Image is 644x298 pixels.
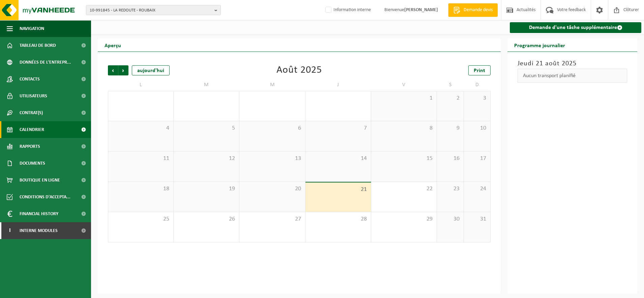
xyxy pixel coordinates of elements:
[448,3,498,17] a: Demande devis
[112,216,170,223] span: 25
[467,95,487,102] span: 3
[375,95,433,102] span: 1
[464,79,491,91] td: D
[132,65,170,75] div: aujourd'hui
[375,185,433,193] span: 22
[375,125,433,132] span: 8
[375,155,433,162] span: 15
[112,185,170,193] span: 18
[20,138,40,155] span: Rapports
[20,222,58,239] span: Interne modules
[507,38,572,52] h2: Programme journalier
[20,205,58,222] span: Financial History
[440,125,460,132] span: 9
[20,54,71,71] span: Données de l'entrepr...
[437,79,464,91] td: S
[118,65,128,75] span: Suivant
[20,104,43,121] span: Contrat(s)
[243,155,301,162] span: 13
[467,185,487,193] span: 24
[20,172,60,189] span: Boutique en ligne
[518,69,627,83] div: Aucun transport planifié
[404,7,438,12] strong: [PERSON_NAME]
[309,125,368,132] span: 7
[7,222,13,239] span: I
[20,71,40,88] span: Contacts
[174,79,239,91] td: M
[112,125,170,132] span: 4
[243,216,301,223] span: 27
[309,216,368,223] span: 28
[108,79,174,91] td: L
[239,79,305,91] td: M
[20,88,47,104] span: Utilisateurs
[440,155,460,162] span: 16
[86,5,221,15] button: 10-991845 - LA REDOUTE - ROUBAIX
[20,20,44,37] span: Navigation
[324,5,371,15] label: Information interne
[177,125,236,132] span: 5
[108,65,118,75] span: Précédent
[243,185,301,193] span: 20
[20,121,44,138] span: Calendrier
[243,125,301,132] span: 6
[177,216,236,223] span: 26
[467,155,487,162] span: 17
[440,185,460,193] span: 23
[440,95,460,102] span: 2
[20,155,45,172] span: Documents
[474,68,485,73] span: Print
[309,155,368,162] span: 14
[309,186,368,193] span: 21
[371,79,437,91] td: V
[177,185,236,193] span: 19
[468,65,491,75] a: Print
[98,38,128,52] h2: Aperçu
[177,155,236,162] span: 12
[276,65,322,75] div: Août 2025
[112,155,170,162] span: 11
[20,189,70,205] span: Conditions d'accepta...
[467,216,487,223] span: 31
[20,37,56,54] span: Tableau de bord
[375,216,433,223] span: 29
[467,125,487,132] span: 10
[440,216,460,223] span: 30
[462,7,494,13] span: Demande devis
[510,22,641,33] a: Demande d'une tâche supplémentaire
[518,59,627,69] h3: Jeudi 21 août 2025
[305,79,371,91] td: J
[90,5,212,15] span: 10-991845 - LA REDOUTE - ROUBAIX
